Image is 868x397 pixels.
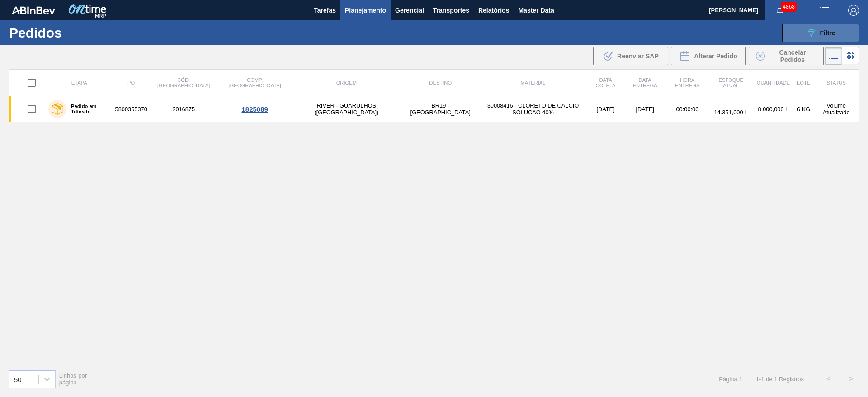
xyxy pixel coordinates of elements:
td: BR19 - [GEOGRAPHIC_DATA] [402,96,479,122]
td: RIVER - GUARULHOS ([GEOGRAPHIC_DATA]) [291,96,402,122]
span: Quantidade [757,80,790,85]
span: Comp. [GEOGRAPHIC_DATA] [228,77,281,88]
h1: Pedidos [9,28,144,38]
span: Destino [429,80,452,85]
span: 1 - 1 de 1 Registros [756,376,804,383]
button: < [817,368,840,390]
td: 5800355370 [114,96,149,122]
span: 4868 [781,2,797,12]
button: Cancelar Pedidos [749,47,824,65]
label: Pedido em Trânsito [66,104,110,114]
button: > [840,368,863,390]
td: 00:00:00 [666,96,709,122]
span: PO [127,80,135,85]
td: [DATE] [624,96,666,122]
span: Tarefas [314,5,336,16]
span: 14.351,000 L [714,109,748,116]
span: Data coleta [596,77,616,88]
td: [DATE] [587,96,624,122]
td: 8.000,000 L [753,96,793,122]
span: Reenviar SAP [617,52,659,60]
span: Hora Entrega [675,77,699,88]
img: TNhmsLtSVTkK8tSr43FrP2fwEKptu5GPRR3wAAAABJRU5ErkJggg== [12,6,55,14]
img: Logout [848,5,859,16]
img: userActions [819,5,830,16]
span: Relatórios [478,5,509,16]
span: Status [826,80,845,85]
span: Alterar Pedido [694,52,737,60]
span: Etapa [71,80,87,85]
div: Visão em Cards [842,47,859,65]
span: Gerencial [395,5,424,16]
span: Lote [797,80,810,85]
span: Material [520,80,545,85]
td: Volume Atualizado [814,96,859,122]
span: Transportes [433,5,469,16]
div: 50 [14,375,22,383]
div: Reenviar SAP [593,47,668,65]
td: 2016875 [149,96,219,122]
div: Alterar Pedido [671,47,746,65]
td: 30008416 - CLORETO DE CALCIO SOLUCAO 40% [479,96,587,122]
div: 1825089 [220,105,290,113]
span: Página : 1 [719,376,742,383]
span: Estoque atual [719,77,744,88]
span: Filtro [820,29,836,37]
span: Data entrega [633,77,657,88]
span: Planejamento [345,5,386,16]
span: Master Data [518,5,554,16]
button: Notificações [765,4,794,17]
span: Linhas por página [59,372,87,386]
div: Visão em Lista [825,47,842,65]
button: Filtro [782,24,859,42]
a: Pedido em Trânsito58003553702016875RIVER - GUARULHOS ([GEOGRAPHIC_DATA])BR19 - [GEOGRAPHIC_DATA]3... [9,96,859,122]
span: Origem [336,80,357,85]
span: Cancelar Pedidos [769,49,816,63]
div: Cancelar Pedidos em Massa [749,47,824,65]
td: 6 KG [793,96,814,122]
span: Cód. [GEOGRAPHIC_DATA] [157,77,210,88]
